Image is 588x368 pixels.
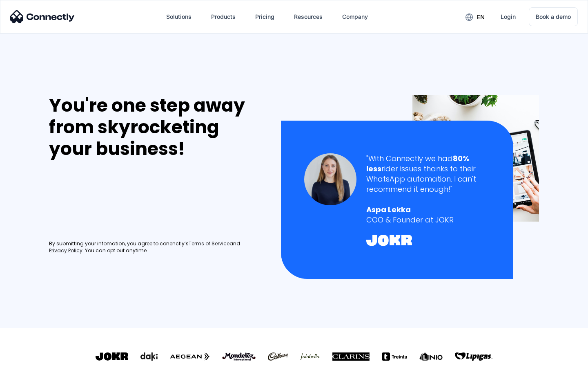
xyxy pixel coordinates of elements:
div: Solutions [166,11,192,22]
div: Products [211,11,236,22]
div: Login [501,11,516,22]
div: en [477,11,485,23]
a: Login [494,7,522,27]
a: Terms of Service [189,240,229,247]
div: Company [342,11,368,22]
a: Book a demo [529,7,578,26]
a: Pricing [249,7,281,27]
div: "With Connectly we had rider issues thanks to their WhatsApp automation. I can't recommend it eno... [366,153,490,195]
strong: 80% less [366,153,469,174]
div: Resources [294,11,323,22]
a: Privacy Policy [49,247,82,254]
div: You're one step away from skyrocketing your business! [49,95,264,159]
div: Pricing [255,11,274,22]
div: COO & Founder at JOKR [366,215,490,225]
div: By submitting your infomation, you agree to conenctly’s and . You can opt out anytime. [49,240,264,254]
img: Connectly Logo [10,10,75,23]
iframe: Form 0 [49,169,171,231]
strong: Aspa Lekka [366,204,411,215]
